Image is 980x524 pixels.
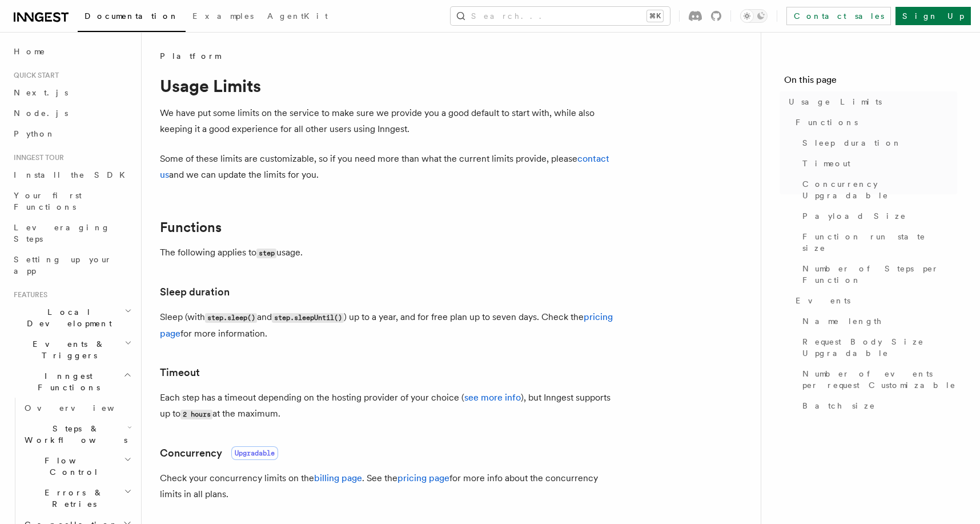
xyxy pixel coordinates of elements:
[20,482,134,514] button: Errors & Retries
[9,366,134,398] button: Inngest Functions
[789,96,882,107] span: Usage Limits
[272,313,344,323] code: step.sleepUntil()
[85,11,179,21] span: Documentation
[160,219,222,235] a: Functions
[802,137,902,149] span: Sleep duration
[802,315,882,327] span: Name length
[647,10,663,22] kbd: ⌘K
[9,217,134,249] a: Leveraging Steps
[802,178,957,201] span: Concurrency Upgradable
[14,170,132,179] span: Install the SDK
[802,231,957,254] span: Function run state size
[9,71,59,80] span: Quick start
[160,50,220,62] span: Platform
[798,133,957,153] a: Sleep duration
[9,338,124,361] span: Events & Triggers
[9,103,134,123] a: Node.js
[20,450,134,482] button: Flow Control
[160,284,230,300] a: Sleep duration
[231,446,278,460] span: Upgradable
[9,306,124,329] span: Local Development
[802,263,957,286] span: Number of Steps per Function
[9,302,134,334] button: Local Development
[78,3,186,32] a: Documentation
[160,470,617,502] p: Check your concurrency limits on the . See the for more info about the concurrency limits in all ...
[260,3,335,31] a: AgentKit
[9,249,134,281] a: Setting up your app
[802,336,957,359] span: Request Body Size Upgradable
[802,368,957,391] span: Number of events per request Customizable
[9,370,123,393] span: Inngest Functions
[160,365,200,381] a: Timeout
[798,153,957,174] a: Timeout
[798,226,957,258] a: Function run state size
[784,91,957,112] a: Usage Limits
[186,3,260,31] a: Examples
[14,255,112,275] span: Setting up your app
[9,290,47,299] span: Features
[160,105,617,137] p: We have put some limits on the service to make sure we provide you a good default to start with, ...
[786,7,891,25] a: Contact sales
[256,249,276,258] code: step
[798,331,957,363] a: Request Body Size Upgradable
[9,82,134,103] a: Next.js
[798,363,957,395] a: Number of events per request Customizable
[9,334,134,366] button: Events & Triggers
[9,153,64,162] span: Inngest tour
[14,223,110,243] span: Leveraging Steps
[9,123,134,144] a: Python
[205,313,257,323] code: step.sleep()
[314,473,362,483] a: billing page
[160,445,278,461] a: ConcurrencyUpgradable
[802,210,906,222] span: Payload Size
[791,290,957,311] a: Events
[802,158,850,169] span: Timeout
[798,395,957,416] a: Batch size
[9,185,134,217] a: Your first Functions
[267,11,328,21] span: AgentKit
[20,423,127,446] span: Steps & Workflows
[397,473,449,483] a: pricing page
[20,398,134,418] a: Overview
[20,487,124,510] span: Errors & Retries
[14,191,82,211] span: Your first Functions
[791,112,957,133] a: Functions
[14,129,55,138] span: Python
[796,117,858,128] span: Functions
[192,11,254,21] span: Examples
[160,390,617,422] p: Each step has a timeout depending on the hosting provider of your choice ( ), but Inngest support...
[798,258,957,290] a: Number of Steps per Function
[160,309,617,342] p: Sleep (with and ) up to a year, and for free plan up to seven days. Check the for more information.
[798,311,957,331] a: Name length
[160,245,617,261] p: The following applies to usage.
[20,418,134,450] button: Steps & Workflows
[14,46,46,57] span: Home
[451,7,670,25] button: Search...⌘K
[464,392,521,403] a: see more info
[802,400,875,411] span: Batch size
[180,410,212,419] code: 2 hours
[160,151,617,183] p: Some of these limits are customizable, so if you need more than what the current limits provide, ...
[784,73,957,91] h4: On this page
[740,9,768,23] button: Toggle dark mode
[20,455,124,478] span: Flow Control
[798,174,957,206] a: Concurrency Upgradable
[25,403,142,413] span: Overview
[798,206,957,226] a: Payload Size
[14,109,68,118] span: Node.js
[9,165,134,185] a: Install the SDK
[796,295,850,306] span: Events
[895,7,971,25] a: Sign Up
[160,75,617,96] h1: Usage Limits
[14,88,68,97] span: Next.js
[9,41,134,62] a: Home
